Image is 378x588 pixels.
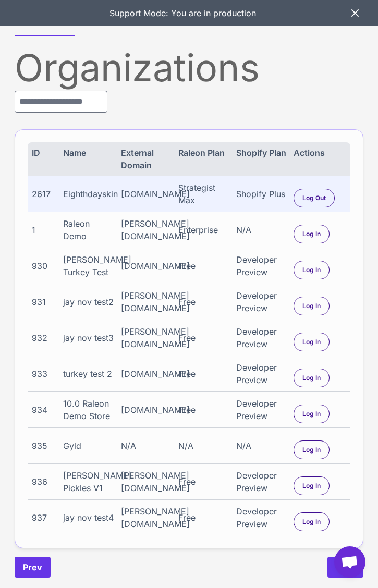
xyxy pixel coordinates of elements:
[32,403,58,416] div: 934
[63,146,116,171] div: Name
[63,296,116,308] div: jay nov test2
[178,511,231,524] div: Free
[178,296,231,308] div: Free
[32,188,58,200] div: 2617
[15,49,363,87] div: Organizations
[63,217,116,242] div: Raleon Demo
[236,146,289,171] div: Shopify Plan
[121,260,174,272] div: [DOMAIN_NAME]
[121,325,174,350] div: [PERSON_NAME][DOMAIN_NAME]
[302,337,321,347] span: Log In
[121,403,174,416] div: [DOMAIN_NAME]
[32,296,58,308] div: 931
[327,557,363,578] button: Next
[302,481,321,491] span: Log In
[302,409,321,419] span: Log In
[302,193,326,203] span: Log Out
[63,439,116,452] div: Gyld
[178,403,231,416] div: Free
[334,546,365,578] div: Open chat
[121,439,174,452] div: N/A
[178,475,231,488] div: Free
[236,188,289,200] div: Shopify Plus
[32,511,58,524] div: 937
[302,517,321,526] span: Log In
[32,475,58,488] div: 936
[178,224,231,236] div: Enterprise
[32,260,58,272] div: 930
[236,505,289,530] div: Developer Preview
[32,439,58,452] div: 935
[121,146,174,171] div: External Domain
[236,325,289,350] div: Developer Preview
[302,445,321,455] span: Log In
[236,439,289,452] div: N/A
[121,367,174,380] div: [DOMAIN_NAME]
[236,224,289,236] div: N/A
[121,217,174,242] div: [PERSON_NAME][DOMAIN_NAME]
[178,332,231,344] div: Free
[236,361,289,386] div: Developer Preview
[178,367,231,380] div: Free
[236,289,289,314] div: Developer Preview
[32,146,58,171] div: ID
[236,397,289,422] div: Developer Preview
[63,188,116,200] div: Eighthdayskin
[178,146,231,171] div: Raleon Plan
[236,469,289,494] div: Developer Preview
[121,188,174,200] div: [DOMAIN_NAME]
[178,439,231,452] div: N/A
[302,265,321,275] span: Log In
[63,367,116,380] div: turkey test 2
[63,511,116,524] div: jay nov test4
[302,301,321,311] span: Log In
[63,397,116,422] div: 10.0 Raleon Demo Store
[32,224,58,236] div: 1
[178,260,231,272] div: Free
[121,469,174,494] div: [PERSON_NAME][DOMAIN_NAME]
[63,469,116,494] div: [PERSON_NAME] Pickles V1
[236,253,289,278] div: Developer Preview
[63,332,116,344] div: jay nov test3
[63,253,116,278] div: [PERSON_NAME] Turkey Test
[178,181,231,206] div: Strategist Max
[121,505,174,530] div: [PERSON_NAME][DOMAIN_NAME]
[294,146,346,171] div: Actions
[32,367,58,380] div: 933
[15,557,51,578] button: Prev
[302,229,321,239] span: Log In
[121,289,174,314] div: [PERSON_NAME][DOMAIN_NAME]
[302,373,321,383] span: Log In
[32,332,58,344] div: 932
